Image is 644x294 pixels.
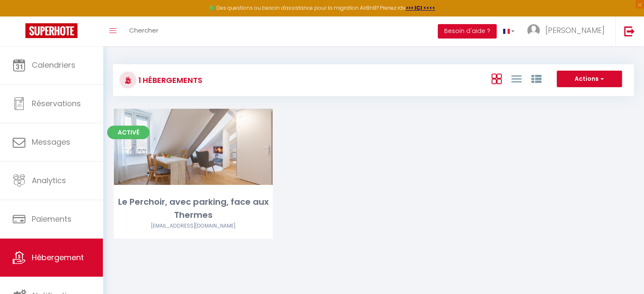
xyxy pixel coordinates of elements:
[511,71,521,85] a: Vue en Liste
[32,60,75,70] span: Calendriers
[557,71,622,88] button: Actions
[406,4,435,11] a: >>> ICI <<<<
[136,71,202,90] h3: 1 Hébergements
[32,252,84,263] span: Hébergement
[531,71,541,85] a: Vue par Groupe
[107,126,149,139] span: Activé
[545,25,605,36] span: [PERSON_NAME]
[624,26,635,36] img: logout
[32,137,70,147] span: Messages
[25,23,77,38] img: Super Booking
[521,16,615,46] a: ... [PERSON_NAME]
[527,24,540,37] img: ...
[32,98,81,109] span: Réservations
[123,16,165,46] a: Chercher
[32,175,66,186] span: Analytics
[114,222,273,230] div: Airbnb
[438,24,497,38] button: Besoin d'aide ?
[491,71,501,85] a: Vue en Box
[114,195,273,222] div: Le Perchoir, avec parking, face aux Thermes
[32,214,72,224] span: Paiements
[129,26,158,35] span: Chercher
